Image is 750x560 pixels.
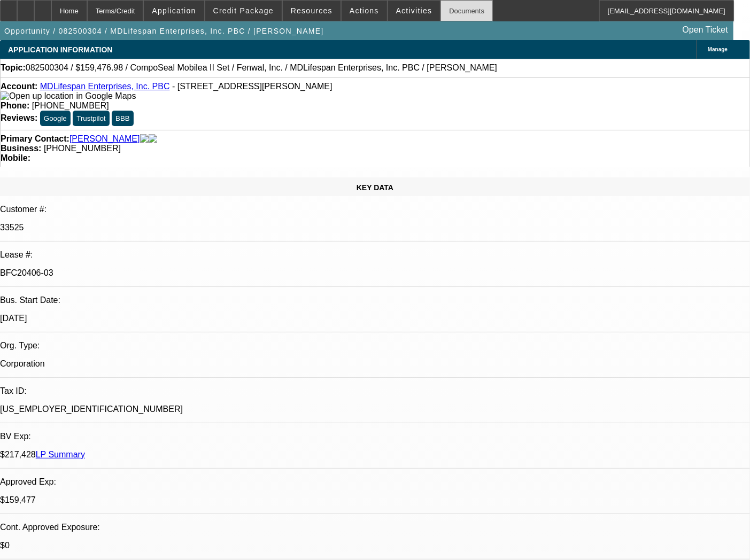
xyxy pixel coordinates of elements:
a: [PERSON_NAME] [69,134,140,144]
span: APPLICATION INFORMATION [8,45,112,54]
span: Activities [396,6,432,15]
img: Open up location in Google Maps [1,91,136,101]
span: Application [152,6,196,15]
span: [PHONE_NUMBER] [32,101,109,110]
button: Trustpilot [73,111,109,126]
strong: Topic: [1,63,26,73]
span: [PHONE_NUMBER] [44,144,121,153]
span: Actions [350,6,379,15]
strong: Reviews: [1,113,37,122]
img: facebook-icon.png [140,134,149,144]
button: Activities [388,1,440,21]
span: Opportunity / 082500304 / MDLifespan Enterprises, Inc. PBC / [PERSON_NAME] [4,27,324,35]
strong: Primary Contact: [1,134,69,144]
span: Resources [291,6,333,15]
button: Google [40,111,71,126]
a: LP Summary [36,450,85,459]
button: Resources [283,1,341,21]
button: Actions [342,1,387,21]
a: MDLifespan Enterprises, Inc. PBC [40,82,170,91]
strong: Phone: [1,101,29,110]
a: Open Ticket [678,21,732,39]
strong: Business: [1,144,41,153]
span: KEY DATA [357,183,393,192]
span: - [STREET_ADDRESS][PERSON_NAME] [172,82,333,91]
a: View Google Maps [1,91,136,100]
button: Application [144,1,204,21]
span: Credit Package [213,6,274,15]
img: linkedin-icon.png [149,134,157,144]
span: 082500304 / $159,476.98 / CompoSeal Mobilea II Set / Fenwal, Inc. / MDLifespan Enterprises, Inc. ... [26,63,497,73]
span: Manage [708,46,728,52]
button: BBB [112,111,134,126]
strong: Account: [1,82,37,91]
strong: Mobile: [1,153,30,162]
button: Credit Package [205,1,282,21]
